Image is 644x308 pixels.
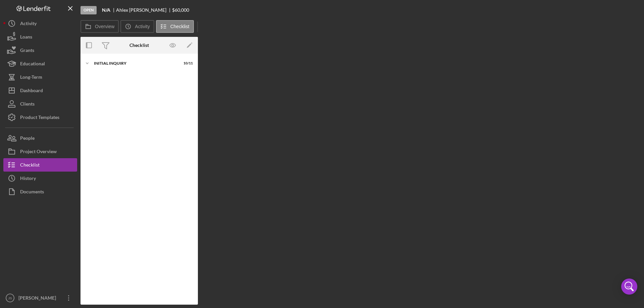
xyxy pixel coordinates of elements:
[20,70,42,85] div: Long-Term
[116,7,172,13] div: Ahlex [PERSON_NAME]
[20,44,34,59] div: Grants
[181,61,193,65] div: 10 / 11
[3,84,77,97] button: Dashboard
[102,7,110,13] b: N/A
[20,185,44,200] div: Documents
[3,57,77,70] button: Educational
[3,158,77,172] button: Checklist
[170,24,190,29] label: Checklist
[3,291,77,305] button: JS[PERSON_NAME]
[94,61,176,65] div: Initial Inquiry
[80,20,119,33] button: Overview
[20,97,35,112] div: Clients
[20,30,32,45] div: Loans
[3,17,77,30] button: Activity
[20,158,40,173] div: Checklist
[8,296,12,300] text: JS
[172,7,189,13] span: $60,000
[80,6,97,14] div: Open
[20,57,45,72] div: Educational
[3,97,77,111] button: Clients
[3,185,77,198] button: Documents
[17,291,60,306] div: [PERSON_NAME]
[129,43,149,48] div: Checklist
[20,172,36,187] div: History
[20,145,57,160] div: Project Overview
[3,30,77,44] button: Loans
[120,20,154,33] button: Activity
[156,20,194,33] button: Checklist
[20,111,59,126] div: Product Templates
[95,24,114,29] label: Overview
[135,24,150,29] label: Activity
[20,131,35,146] div: People
[3,172,77,185] button: History
[3,111,77,124] button: Product Templates
[3,70,77,84] button: Long-Term
[20,84,43,99] div: Dashboard
[3,131,77,145] button: People
[621,279,637,295] div: Open Intercom Messenger
[3,44,77,57] button: Grants
[3,145,77,158] button: Project Overview
[20,17,37,32] div: Activity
